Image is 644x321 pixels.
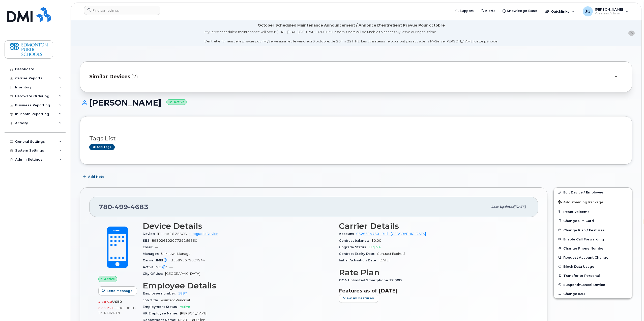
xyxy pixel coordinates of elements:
[178,291,187,295] a: 1887
[98,306,118,310] span: 0.00 Bytes
[112,300,122,304] span: used
[143,252,161,256] span: Manager
[554,197,632,207] button: Add Roaming Package
[143,258,171,262] span: Carrier IMEI
[155,245,158,249] span: —
[143,281,333,290] h3: Employee Details
[143,272,165,276] span: City Of Use
[491,205,514,209] span: Last updated
[88,174,104,179] span: Add Note
[339,288,529,294] h3: Features as of [DATE]
[166,99,187,105] small: Active
[339,268,529,277] h3: Rate Plan
[339,278,404,282] span: GOA Unlimited Smartphone 17 30D
[563,228,605,232] span: Change Plan / Features
[369,245,381,249] span: Eligible
[377,252,405,256] span: Contract Expired
[143,221,333,231] h3: Device Details
[143,298,161,302] span: Job Title
[143,239,152,242] span: SIM
[99,203,149,211] span: 780
[339,232,356,236] span: Account
[379,258,390,262] span: [DATE]
[106,288,133,293] span: Send Message
[171,258,205,262] span: 353875679027944
[128,203,149,211] span: 4683
[339,294,378,303] button: View All Features
[131,73,138,80] span: (2)
[554,235,632,244] button: Enable Call Forwarding
[80,98,632,107] h1: [PERSON_NAME]
[554,226,632,235] button: Change Plan / Features
[143,265,169,269] span: Active IMEI
[152,239,197,242] span: 89302610207729269560
[339,239,371,242] span: Contract balance
[628,31,635,36] button: close notification
[554,216,632,225] button: Change SIM Card
[563,283,605,287] span: Suspend/Cancel Device
[143,291,178,295] span: Employee number
[143,305,180,309] span: Employment Status
[258,23,445,28] div: October Scheduled Maintenance Announcement / Annonce D'entretient Prévue Pour octobre
[339,245,369,249] span: Upgrade Status
[98,300,112,304] span: 4.88 GB
[157,232,187,236] span: iPhone 16 256GB
[339,221,529,231] h3: Carrier Details
[554,271,632,280] button: Transfer to Personal
[98,286,137,295] button: Send Message
[161,298,190,302] span: Assistant Principal
[343,296,374,301] span: View All Features
[554,253,632,262] button: Request Account Change
[180,305,190,309] span: Active
[143,232,157,236] span: Device
[89,135,623,142] h3: Tags List
[563,237,604,241] span: Enable Call Forwarding
[204,30,498,44] div: MyServe scheduled maintenance will occur [DATE][DATE] 8:00 PM - 10:00 PM Eastern. Users will be u...
[339,258,379,262] span: Initial Activation Date
[104,277,115,281] span: Active
[189,232,218,236] a: + Upgrade Device
[89,144,115,150] a: Add tags
[161,252,192,256] span: Unknown Manager
[180,311,207,315] span: [PERSON_NAME]
[339,252,377,256] span: Contract Expiry Date
[143,245,155,249] span: Email
[143,311,180,315] span: HR Employee Name
[89,73,130,80] span: Similar Devices
[80,172,109,181] button: Add Note
[554,244,632,253] button: Change Phone Number
[356,232,426,236] a: 0526614460 - Bell - [GEOGRAPHIC_DATA]
[554,262,632,271] button: Block Data Usage
[554,188,632,197] a: Edit Device / Employee
[169,265,173,269] span: —
[558,200,603,205] span: Add Roaming Package
[514,205,526,209] span: [DATE]
[554,207,632,216] button: Reset Voicemail
[554,289,632,298] button: Change IMEI
[112,203,128,211] span: 499
[554,280,632,289] button: Suspend/Cancel Device
[165,272,200,276] span: [GEOGRAPHIC_DATA]
[371,239,381,242] span: $0.00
